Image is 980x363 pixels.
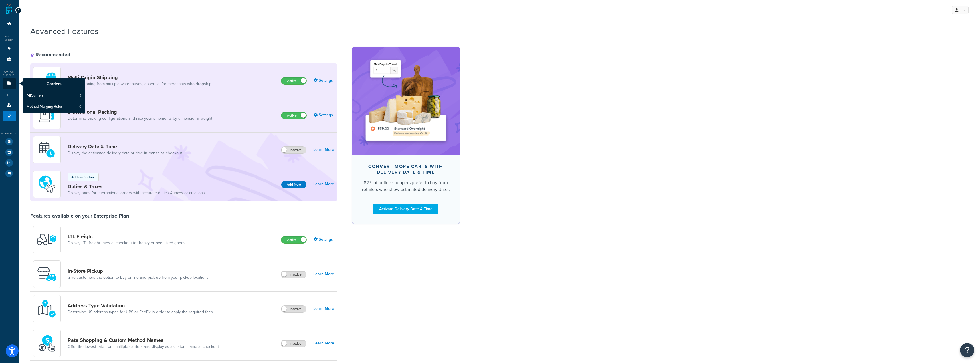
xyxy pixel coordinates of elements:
[23,101,85,112] li: Method Merging Rules
[281,271,306,278] label: Inactive
[281,236,306,243] label: Active
[3,19,16,29] li: Dashboard
[313,180,334,188] a: Learn More
[373,204,438,214] a: Activate Delivery Date & Time
[281,147,306,153] label: Inactive
[281,112,306,119] label: Active
[281,340,306,347] label: Inactive
[3,89,16,100] li: Shipping Rules
[37,71,57,91] img: WatD5o0RtDAAAAAElFTkSuQmCC
[3,147,16,157] li: Marketplace
[79,104,81,109] span: 0
[68,143,183,150] a: Delivery Date & Time
[23,90,85,101] a: AllCarriers5
[27,93,43,98] span: All Carriers
[68,275,209,280] a: Give customers the option to buy online and pick up from your pickup locations
[23,101,85,112] a: Method Merging Rules0
[3,43,16,54] li: Websites
[313,305,334,313] a: Learn More
[960,343,974,357] button: Open Resource Center
[30,26,98,37] h1: Advanced Features
[68,240,185,246] a: Display LTL freight rates at checkout for heavy or oversized goods
[30,213,129,219] div: Features available on your Enterprise Plan
[68,74,211,81] a: Multi-Origin Shipping
[37,230,57,250] img: y79ZsPf0fXUFUhFXDzUgf+ktZg5F2+ohG75+v3d2s1D9TjoU8PiyCIluIjV41seZevKCRuEjTPPOKHJsQcmKCXGdfprl3L4q7...
[3,78,16,89] li: Carriers
[68,302,213,309] a: Address Type Validation
[281,77,306,84] label: Active
[37,105,57,125] img: DTVBYsAAAAAASUVORK5CYII=
[3,111,16,121] li: Advanced Features
[68,109,212,115] a: Dimensional Packing
[3,158,16,168] li: Analytics
[68,183,205,190] a: Duties & Taxes
[68,150,183,156] a: Display the estimated delivery date or time in transit as checkout.
[281,306,306,312] label: Inactive
[27,104,63,109] span: Method Merging Rules
[68,81,211,87] a: Automate rating from multiple warehouses, essential for merchants who dropship
[79,93,81,98] span: 5
[313,146,334,154] a: Learn More
[314,77,334,85] a: Settings
[361,55,451,146] img: feature-image-ddt-36eae7f7280da8017bfb280eaccd9c446f90b1fe08728e4019434db127062ab4.png
[68,337,219,343] a: Rate Shopping & Custom Method Names
[68,268,209,274] a: In-Store Pickup
[68,344,219,350] a: Offer the lowest rate from multiple carriers and display as a custom name at checkout
[3,100,16,111] li: Boxes
[313,270,334,278] a: Learn More
[361,164,450,175] div: Convert more carts with delivery date & time
[68,233,185,240] a: LTL Freight
[314,111,334,119] a: Settings
[314,236,334,244] a: Settings
[37,333,57,353] img: icon-duo-feat-rate-shopping-ecdd8bed.png
[71,175,95,180] p: Add-on feature
[23,78,85,90] p: Carriers
[68,116,212,121] a: Determine packing configurations and rate your shipments by dimensional weight
[3,54,16,65] li: Origins
[30,51,70,58] div: Recommended
[37,299,57,319] img: kIG8fy0lQAAAABJRU5ErkJggg==
[313,339,334,347] a: Learn More
[3,168,16,179] li: Help Docs
[68,309,213,315] a: Determine US address types for UPS or FedEx in order to apply the required fees
[281,181,306,188] button: Add Now
[37,140,57,160] img: gfkeb5ejjkALwAAAABJRU5ErkJggg==
[361,179,450,193] div: 82% of online shoppers prefer to buy from retailers who show estimated delivery dates
[68,190,205,196] a: Display rates for international orders with accurate duties & taxes calculations
[3,137,16,147] li: Test Your Rates
[37,174,57,194] img: icon-duo-feat-landed-cost-7136b061.png
[37,264,57,284] img: wfgcfpwTIucLEAAAAASUVORK5CYII=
